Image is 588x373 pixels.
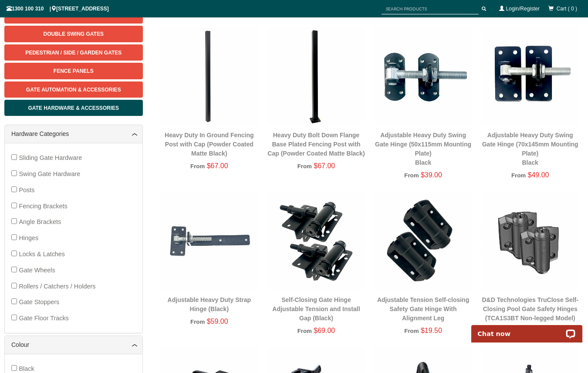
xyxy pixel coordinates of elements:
span: Gate Automation & Accessories [26,87,121,93]
img: Adjustable Heavy Duty Strap Hinge (Black) - Gate Warehouse [160,192,259,290]
iframe: LiveChat chat widget [466,315,588,342]
img: D&D Technologies TruClose Self-Closing Pool Gate Safety Hinges (TCA1S3BT Non-legged Model) - Gate... [481,192,579,290]
a: Adjustable Heavy Duty Swing Gate Hinge (70x145mm Mounting Plate)Black [482,132,578,166]
input: SEARCH PRODUCTS [382,3,479,14]
span: $69.00 [314,327,335,334]
a: Hardware Categories [11,129,136,139]
span: Gate Wheels [19,267,55,274]
span: $59.00 [207,318,228,325]
span: Sliding Gate Hardware [19,154,82,161]
span: From [404,172,419,179]
span: From [190,163,205,170]
span: Rollers / Catchers / Holders [19,283,95,290]
span: Gate Stoppers [19,298,59,305]
span: From [190,319,205,325]
a: Fence Panels [4,63,143,79]
img: Adjustable Heavy Duty Swing Gate Hinge (70x145mm Mounting Plate) - Black - Gate Warehouse [481,27,579,125]
span: Gate Hardware & Accessories [28,105,119,111]
span: $39.00 [421,171,442,179]
a: Adjustable Heavy Duty Strap Hinge (Black) [168,296,251,312]
a: Gate Hardware & Accessories [4,100,143,116]
span: Cart ( 0 ) [557,6,577,12]
a: Self-Closing Gate HingeAdjustable Tension and Install Gap (Black) [272,296,360,322]
a: Adjustable Heavy Duty Swing Gate Hinge (50x115mm Mounting Plate)Black [375,132,471,166]
a: Colour [11,340,136,349]
span: Hinges [19,234,38,241]
span: $49.00 [528,171,549,179]
span: Locks & Latches [19,251,65,258]
span: Fence Panels [54,68,94,74]
span: Gate Floor Tracks [19,315,68,322]
img: Self-Closing Gate Hinge - Adjustable Tension and Install Gap (Black) - Gate Warehouse [267,192,365,290]
span: $67.00 [207,162,228,170]
a: D&D Technologies TruClose Self-Closing Pool Gate Safety Hinges (TCA1S3BT Non-legged Model) [482,296,578,322]
span: $19.50 [421,327,442,334]
img: Heavy Duty Bolt Down Flange Base Plated Fencing Post with Cap (Powder Coated Matte Black) - Gate ... [267,27,365,125]
span: Fencing Brackets [19,203,67,210]
span: $67.00 [314,162,335,170]
a: Heavy Duty Bolt Down Flange Base Plated Fencing Post with Cap (Powder Coated Matte Black) [267,132,365,157]
a: Gate Automation & Accessories [4,81,143,98]
a: Pedestrian / Side / Garden Gates [4,44,143,61]
span: 1300 100 310 | [STREET_ADDRESS] [7,6,109,12]
span: Swing Gate Hardware [19,170,80,177]
span: Posts [19,186,34,193]
a: Heavy Duty In Ground Fencing Post with Cap (Powder Coated Matte Black) [165,132,254,157]
img: Adjustable Tension Self-closing Safety Gate Hinge With Alignment Leg - Gate Warehouse [374,192,473,290]
img: Adjustable Heavy Duty Swing Gate Hinge (50x115mm Mounting Plate) - Black - Gate Warehouse [374,27,473,125]
img: Heavy Duty In Ground Fencing Post with Cap (Powder Coated Matte Black) - Gate Warehouse [160,27,259,125]
span: From [297,163,312,170]
span: From [297,328,312,334]
span: From [404,328,419,334]
span: Pedestrian / Side / Garden Gates [25,50,122,56]
span: Double Swing Gates [44,31,104,37]
span: Black [19,365,34,372]
a: Adjustable Tension Self-closing Safety Gate Hinge With Alignment Leg [377,296,469,322]
a: Double Swing Gates [4,26,143,42]
span: From [511,172,526,179]
a: Login/Register [506,6,540,12]
span: Angle Brackets [19,218,61,225]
